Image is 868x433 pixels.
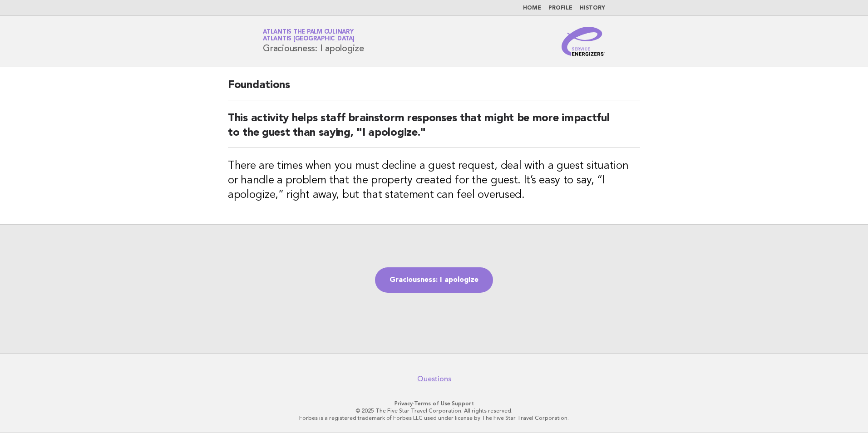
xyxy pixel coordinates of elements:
p: © 2025 The Five Star Travel Corporation. All rights reserved. [156,407,712,414]
p: · · [156,400,712,407]
h2: This activity helps staff brainstorm responses that might be more impactful to the guest than say... [228,111,640,148]
img: Service Energizers [562,27,605,56]
a: Home [523,5,541,11]
h1: Graciousness: I apologize [263,30,364,53]
a: Atlantis The Palm CulinaryAtlantis [GEOGRAPHIC_DATA] [263,29,355,42]
p: Forbes is a registered trademark of Forbes LLC used under license by The Five Star Travel Corpora... [156,414,712,422]
a: Graciousness: I apologize [375,267,493,293]
span: Atlantis [GEOGRAPHIC_DATA] [263,36,355,42]
a: Profile [548,5,572,11]
h3: There are times when you must decline a guest request, deal with a guest situation or handle a pr... [228,159,640,202]
a: History [580,5,605,11]
a: Privacy [395,400,413,407]
a: Support [452,400,474,407]
a: Terms of Use [414,400,450,407]
h2: Foundations [228,78,640,100]
a: Questions [417,374,451,384]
